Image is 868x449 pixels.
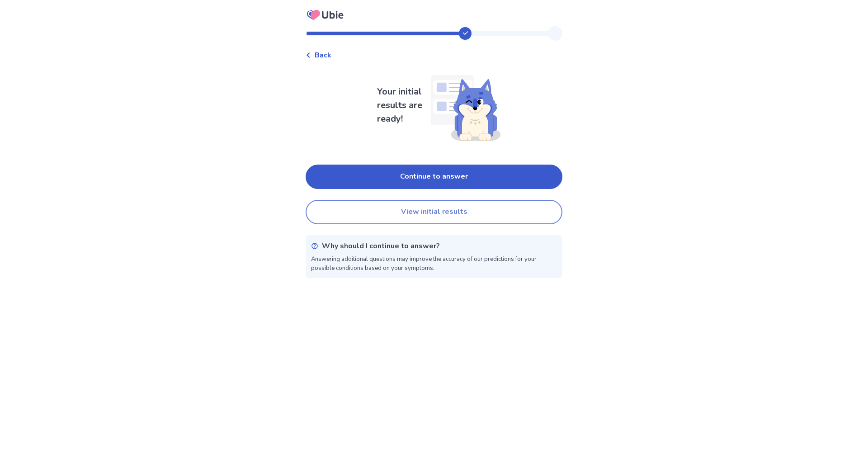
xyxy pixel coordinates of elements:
[306,200,562,224] button: View initial results
[315,50,331,61] span: Back
[427,68,500,143] img: Shiba
[306,165,562,189] button: Continue to answer
[311,255,557,273] p: Answering additional questions may improve the accuracy of our predictions for your possible cond...
[322,241,440,251] p: Why should I continue to answer?
[377,85,427,126] p: Your initial results are ready!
